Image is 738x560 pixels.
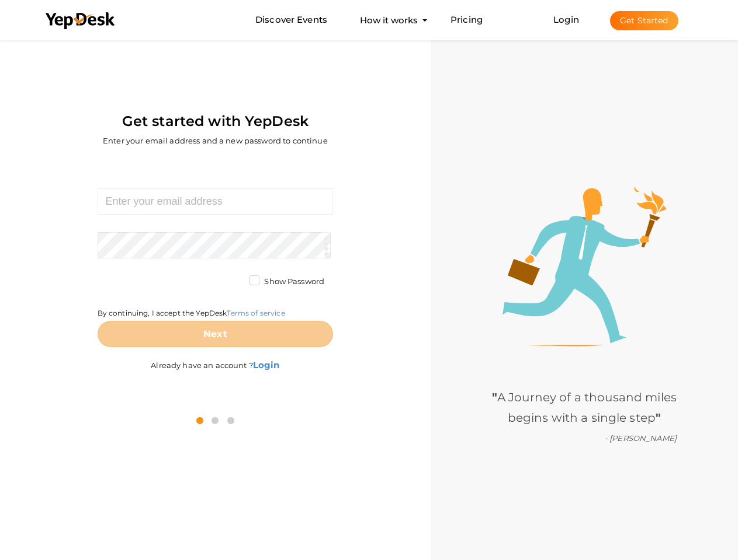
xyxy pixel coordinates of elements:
[255,9,327,31] a: Discover Events
[451,9,483,31] a: Pricing
[250,276,324,288] label: Show Password
[253,359,280,370] b: Login
[227,309,285,317] a: Terms of service
[492,390,497,404] b: "
[203,328,227,339] b: Next
[605,433,677,443] i: - [PERSON_NAME]
[98,321,334,347] button: Next
[122,110,309,132] label: Get started with YepDesk
[356,9,421,31] button: How it works
[98,188,334,215] input: Enter your email address
[151,347,279,371] label: Already have an account ?
[610,11,678,30] button: Get Started
[103,135,328,146] label: Enter your email address and a new password to continue
[656,411,661,425] b: "
[492,390,677,425] span: A Journey of a thousand miles begins with a single step
[553,14,579,25] a: Login
[98,308,285,318] label: By continuing, I accept the YepDesk
[503,186,666,347] img: step1-illustration.png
